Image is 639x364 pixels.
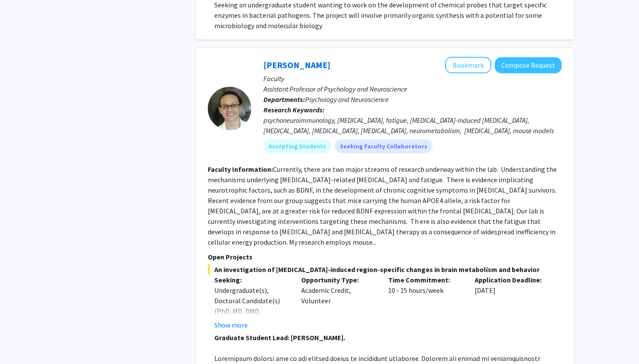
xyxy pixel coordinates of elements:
[7,325,37,357] iframe: Chat
[301,275,375,285] p: Opportunity Type:
[388,275,462,285] p: Time Commitment:
[475,275,549,285] p: Application Deadline:
[214,320,248,330] button: Show more
[263,59,330,70] a: [PERSON_NAME]
[468,275,555,330] div: [DATE]
[263,73,562,84] p: Faculty
[214,285,288,327] div: Undergraduate(s), Doctoral Candidate(s) (PhD, MD, DMD, PharmD, etc.), Faculty
[263,95,305,104] b: Departments:
[382,275,469,330] div: 10 - 15 hours/week
[208,252,562,262] p: Open Projects
[263,115,562,136] div: psychoneuroimmunology, [MEDICAL_DATA], fatigue, [MEDICAL_DATA]-induced [MEDICAL_DATA], [MEDICAL_D...
[263,84,562,94] p: Assistant Professor of Psychology and Neuroscience
[335,139,433,153] mat-chip: Seeking Faculty Collaborators
[263,105,325,114] b: Research Keywords:
[445,57,491,73] button: Add Elisabeth Vichaya to Bookmarks
[263,139,331,153] mat-chip: Accepting Students
[295,275,382,330] div: Academic Credit, Volunteer
[214,333,345,342] strong: Graduate Student Lead: [PERSON_NAME].
[495,57,562,73] button: Compose Request to Elisabeth Vichaya
[214,275,288,285] p: Seeking:
[208,165,273,174] b: Faculty Information:
[305,95,389,104] span: Psychology and Neuroscience
[208,165,557,246] fg-read-more: Currently, there are two major streams of research underway within the lab. Understanding the mec...
[208,264,562,275] span: An investigation of [MEDICAL_DATA]-induced region-specific changes in brain metabolism and behavior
